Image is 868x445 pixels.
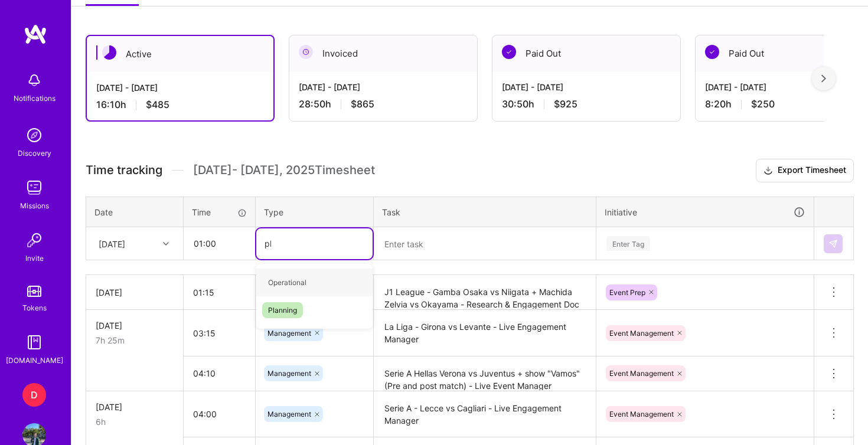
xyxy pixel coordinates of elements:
[267,329,311,338] span: Management
[262,274,312,290] span: Operational
[256,197,374,227] th: Type
[22,331,46,354] img: guide book
[267,369,311,378] span: Management
[299,98,468,110] div: 28:50 h
[763,165,773,177] i: icon Download
[821,74,826,83] img: right
[184,358,255,389] input: HH:MM
[609,288,645,297] span: Event Prep
[502,45,516,59] img: Paid Out
[609,369,674,378] span: Event Management
[6,354,63,367] div: [DOMAIN_NAME]
[22,228,46,252] img: Invite
[192,206,247,218] div: Time
[502,81,671,93] div: [DATE] - [DATE]
[609,329,674,338] span: Event Management
[299,45,313,59] img: Invoiced
[605,205,805,219] div: Initiative
[87,36,273,72] div: Active
[502,98,671,110] div: 30:50 h
[22,123,46,147] img: discovery
[756,159,854,182] button: Export Timesheet
[554,98,577,110] span: $925
[262,302,303,318] span: Planning
[492,35,680,71] div: Paid Out
[96,319,174,332] div: [DATE]
[96,401,174,413] div: [DATE]
[96,286,174,299] div: [DATE]
[14,92,56,104] div: Notifications
[375,311,595,355] textarea: La Liga - Girona vs Levante - Live Engagement Manager
[25,252,44,264] div: Invite
[289,35,477,71] div: Invoiced
[96,81,264,94] div: [DATE] - [DATE]
[184,277,255,308] input: HH:MM
[146,99,169,111] span: $485
[102,45,116,60] img: Active
[828,239,838,248] img: Submit
[351,98,374,110] span: $865
[22,302,47,314] div: Tokens
[267,410,311,418] span: Management
[163,241,169,247] i: icon Chevron
[705,45,719,59] img: Paid Out
[22,383,46,407] div: D
[96,334,174,346] div: 7h 25m
[375,358,595,390] textarea: Serie A Hellas Verona vs Juventus + show "Vamos" (Pre and post match) - Live Event Manager
[86,197,184,227] th: Date
[375,276,595,309] textarea: J1 League - Gamba Osaka vs Niigata + Machida Zelvia vs Okayama - Research & Engagement Doc
[193,163,375,178] span: [DATE] - [DATE] , 2025 Timesheet
[22,68,46,92] img: bell
[20,199,49,212] div: Missions
[184,398,255,430] input: HH:MM
[374,197,596,227] th: Task
[96,99,264,111] div: 16:10 h
[184,318,255,349] input: HH:MM
[27,286,41,297] img: tokens
[18,147,51,159] div: Discovery
[24,24,47,45] img: logo
[609,410,674,418] span: Event Management
[184,228,254,259] input: HH:MM
[606,234,650,253] div: Enter Tag
[375,392,595,437] textarea: Serie A - Lecce vs Cagliari - Live Engagement Manager
[751,98,775,110] span: $250
[99,237,125,250] div: [DATE]
[86,163,162,178] span: Time tracking
[96,415,174,428] div: 6h
[299,81,468,93] div: [DATE] - [DATE]
[22,176,46,199] img: teamwork
[19,383,49,407] a: D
